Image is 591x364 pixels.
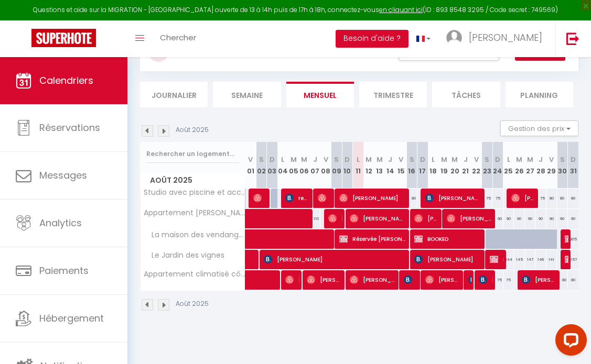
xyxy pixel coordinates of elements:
[285,188,310,208] span: remi Buonalana
[339,188,406,208] span: [PERSON_NAME]
[142,250,227,261] span: Le Jardin des vignes
[176,125,209,135] p: Août 2025
[425,188,481,208] span: [PERSON_NAME]
[535,209,546,228] div: 90
[410,155,414,164] abbr: S
[565,229,568,249] span: BLOCKED
[439,142,450,189] th: 19
[485,155,489,164] abbr: S
[428,142,439,189] th: 18
[432,155,435,164] abbr: L
[399,155,403,164] abbr: V
[511,188,536,208] span: [PERSON_NAME]
[452,155,458,164] abbr: M
[503,209,514,228] div: 90
[388,155,392,164] abbr: J
[492,142,503,189] th: 24
[264,249,404,269] span: [PERSON_NAME]
[474,155,479,164] abbr: V
[345,155,350,164] abbr: D
[546,189,557,208] div: 80
[565,249,568,269] span: BLOCKED
[516,155,522,164] abbr: M
[313,155,317,164] abbr: J
[142,229,247,241] span: La maison des vendangeurs
[39,121,100,134] span: Réservations
[417,142,428,189] th: 17
[31,29,96,47] img: Super Booking
[446,30,462,46] img: ...
[285,270,299,290] span: [PERSON_NAME]
[469,31,542,44] span: [PERSON_NAME]
[557,270,568,290] div: 80
[299,142,310,189] th: 06
[359,82,427,107] li: Trimestre
[307,270,342,290] span: [PERSON_NAME]
[334,155,339,164] abbr: S
[245,142,256,189] th: 01
[492,270,503,290] div: 75
[39,312,104,325] span: Hébergement
[363,142,374,189] th: 12
[492,189,503,208] div: 75
[432,82,500,107] li: Tâches
[571,155,576,164] abbr: D
[490,249,504,269] span: Réservée [PERSON_NAME]
[406,142,417,189] th: 16
[142,209,247,217] span: Appartement [PERSON_NAME] · Appartement [GEOGRAPHIC_DATA]
[506,82,573,107] li: Planning
[568,209,579,228] div: 90
[342,142,353,189] th: 10
[146,145,239,163] input: Rechercher un logement...
[514,209,525,228] div: 90
[377,155,383,164] abbr: M
[328,208,342,228] span: [PERSON_NAME]
[482,142,493,189] th: 23
[142,189,247,196] span: Studio avec piscine et accès direct à la plage
[568,250,579,269] div: 157
[253,188,267,208] span: [PERSON_NAME]
[39,264,89,277] span: Paiements
[39,169,87,182] span: Messages
[557,209,568,228] div: 90
[277,142,288,189] th: 04
[546,142,557,189] th: 29
[547,320,591,364] iframe: LiveChat chat widget
[546,250,557,269] div: 141
[336,30,409,48] button: Besoin d'aide ?
[438,20,555,57] a: ... [PERSON_NAME]
[140,82,208,107] li: Journalier
[503,250,514,269] div: 144
[256,142,267,189] th: 02
[546,209,557,228] div: 90
[514,250,525,269] div: 145
[468,270,472,290] span: [PERSON_NAME]
[339,229,406,249] span: Réservée [PERSON_NAME]
[460,142,471,189] th: 21
[568,270,579,290] div: 80
[379,5,423,14] a: en cliquant ici
[527,155,533,164] abbr: M
[374,142,385,189] th: 13
[357,155,360,164] abbr: L
[568,189,579,208] div: 80
[503,142,514,189] th: 25
[301,155,307,164] abbr: M
[248,155,253,164] abbr: V
[566,32,579,45] img: logout
[39,74,93,87] span: Calendriers
[549,155,554,164] abbr: V
[479,270,493,290] span: [PERSON_NAME]
[514,142,525,189] th: 26
[495,155,500,164] abbr: D
[525,250,536,269] div: 147
[385,142,396,189] th: 14
[414,229,481,249] span: BOOKED
[525,142,536,189] th: 27
[464,155,468,164] abbr: J
[406,189,417,208] div: 80
[503,270,514,290] div: 75
[420,155,425,164] abbr: D
[568,229,579,249] div: 205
